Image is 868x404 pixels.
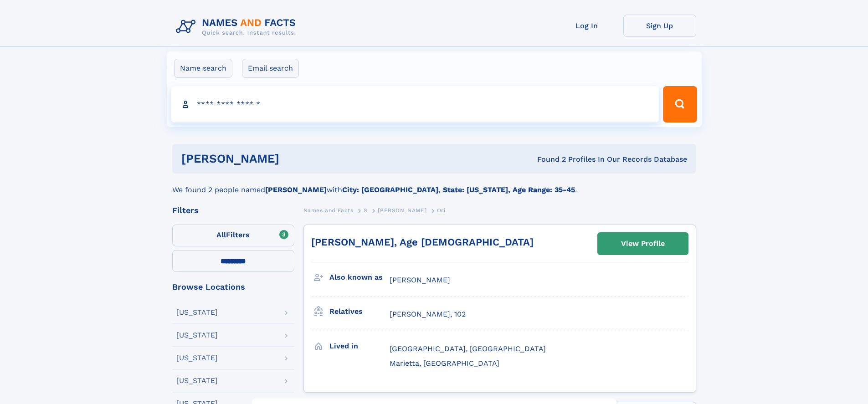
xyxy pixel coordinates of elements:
[408,154,687,164] div: Found 2 Profiles In Our Records Database
[174,59,232,78] label: Name search
[176,309,218,316] div: [US_STATE]
[303,205,354,216] a: Names and Facts
[598,233,688,255] a: View Profile
[242,59,299,78] label: Email search
[176,377,218,384] div: [US_STATE]
[172,15,303,39] img: Logo Names and Facts
[181,153,408,164] h1: [PERSON_NAME]
[171,86,659,123] input: search input
[329,304,390,319] h3: Relatives
[390,276,450,284] span: [PERSON_NAME]
[311,236,534,248] a: [PERSON_NAME], Age [DEMOGRAPHIC_DATA]
[621,233,665,254] div: View Profile
[390,344,546,353] span: [GEOGRAPHIC_DATA], [GEOGRAPHIC_DATA]
[176,332,218,339] div: [US_STATE]
[329,338,390,354] h3: Lived in
[172,174,696,195] div: We found 2 people named with .
[176,354,218,362] div: [US_STATE]
[172,225,294,246] label: Filters
[364,207,368,214] span: S
[390,309,466,319] a: [PERSON_NAME], 102
[437,207,446,214] span: Ori
[172,206,294,215] div: Filters
[378,205,426,216] a: [PERSON_NAME]
[329,270,390,285] h3: Also known as
[265,185,327,194] b: [PERSON_NAME]
[216,230,226,239] span: All
[663,86,697,123] button: Search Button
[364,205,368,216] a: S
[172,283,294,291] div: Browse Locations
[390,359,499,368] span: Marietta, [GEOGRAPHIC_DATA]
[623,15,696,37] a: Sign Up
[378,207,426,214] span: [PERSON_NAME]
[550,15,623,37] a: Log In
[342,185,575,194] b: City: [GEOGRAPHIC_DATA], State: [US_STATE], Age Range: 35-45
